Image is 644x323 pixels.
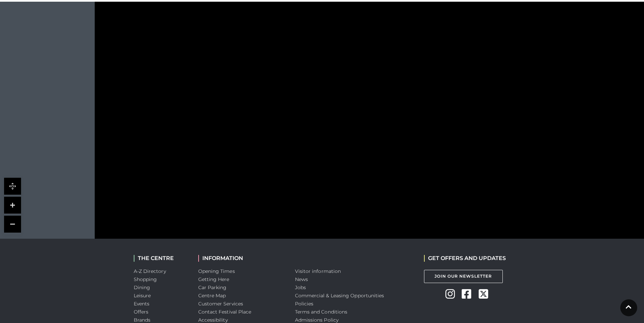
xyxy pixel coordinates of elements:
a: Brands [134,317,151,323]
a: Customer Services [198,301,243,307]
a: Getting Here [198,276,229,282]
a: Visitor information [295,268,341,274]
a: Offers [134,309,149,315]
a: Commercial & Leasing Opportunities [295,293,384,299]
h2: GET OFFERS AND UPDATES [424,255,506,261]
a: A-Z Directory [134,268,166,274]
h2: THE CENTRE [134,255,188,261]
a: Jobs [295,284,306,290]
h2: INFORMATION [198,255,285,261]
a: Terms and Conditions [295,309,348,315]
a: Dining [134,284,150,290]
a: Events [134,301,150,307]
a: Contact Festival Place [198,309,252,315]
a: News [295,276,308,282]
a: Accessibility [198,317,228,323]
a: Centre Map [198,293,226,299]
a: Shopping [134,276,157,282]
a: Admissions Policy [295,317,339,323]
a: Join Our Newsletter [424,270,503,283]
a: Opening Times [198,268,235,274]
a: Leisure [134,293,151,299]
a: Car Parking [198,284,227,290]
a: Policies [295,301,314,307]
